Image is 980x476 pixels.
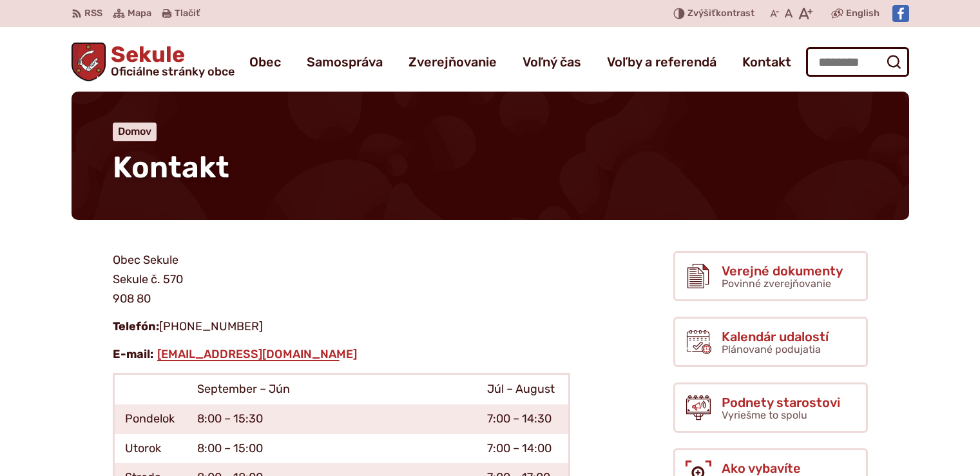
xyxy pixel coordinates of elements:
span: Vyriešme to spolu [722,409,807,421]
span: Povinné zverejňovanie [722,277,831,290]
span: Ako vybavíte [722,461,849,475]
span: Plánované podujatia [722,343,821,355]
a: Podnety starostovi Vyriešme to spolu [673,382,868,433]
td: 7:00 – 14:00 [477,434,569,464]
td: September – Jún [187,374,477,404]
td: 8:00 – 15:00 [187,434,477,464]
a: Kalendár udalostí Plánované podujatia [673,317,868,367]
td: Pondelok [113,404,187,434]
span: RSS [84,6,102,21]
span: Zvýšiť [687,8,716,19]
p: Obec Sekule Sekule č. 570 908 80 [113,251,570,308]
span: Verejné dokumenty [722,264,843,278]
p: [PHONE_NUMBER] [113,317,570,337]
a: Kontakt [742,44,791,80]
td: 8:00 – 15:30 [187,404,477,434]
span: English [846,6,879,21]
td: Utorok [113,434,187,464]
img: Prejsť na domovskú stránku [72,43,106,81]
a: Verejné dokumenty Povinné zverejňovanie [673,251,868,301]
span: Sekule [106,44,235,77]
strong: Telefón: [113,319,159,333]
span: Podnety starostovi [722,395,840,410]
a: [EMAIL_ADDRESS][DOMAIN_NAME] [156,347,358,361]
td: 7:00 – 14:30 [477,404,569,434]
strong: E-mail: [113,347,153,361]
span: Oficiálne stránky obce [111,66,235,77]
a: Voľby a referendá [607,44,716,80]
td: Júl – August [477,374,569,404]
a: Logo Sekule, prejsť na domovskú stránku. [72,43,235,81]
span: Tlačiť [175,8,200,19]
span: Mapa [128,6,151,21]
span: kontrast [687,8,754,19]
a: Voľný čas [523,44,581,80]
span: Kontakt [113,150,229,185]
a: Zverejňovanie [408,44,497,80]
a: Obec [249,44,281,80]
a: English [843,6,882,21]
a: Samospráva [307,44,383,80]
a: Domov [118,125,151,137]
img: Prejsť na Facebook stránku [892,5,909,22]
span: Kalendár udalostí [722,330,829,344]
